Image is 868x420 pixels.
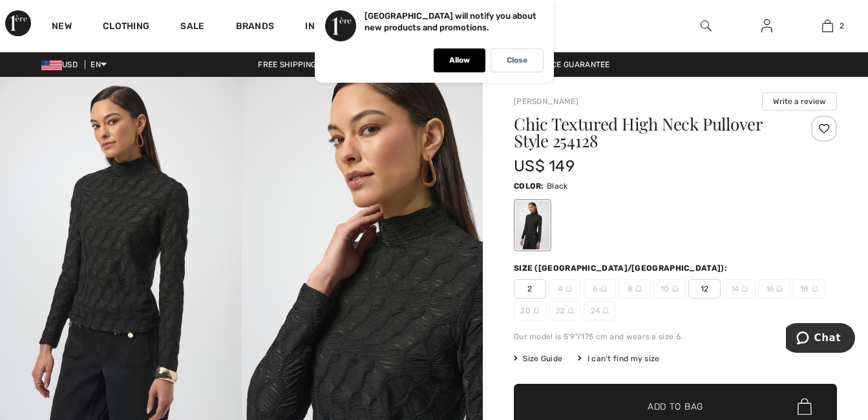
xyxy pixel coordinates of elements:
div: Size ([GEOGRAPHIC_DATA]/[GEOGRAPHIC_DATA]): [514,262,730,274]
span: EN [90,60,107,69]
span: 10 [653,279,686,299]
span: Add to Bag [648,400,703,414]
img: ring-m.svg [533,308,540,314]
span: Black [547,182,568,191]
img: ring-m.svg [567,308,574,314]
span: US$ 149 [514,157,575,175]
span: 2 [514,279,546,299]
a: Clothing [103,21,149,34]
img: My Bag [822,18,833,34]
span: 8 [619,279,651,299]
a: Sale [180,21,204,34]
img: Bag.svg [798,398,812,415]
div: Black [516,201,549,249]
span: 20 [514,301,546,320]
span: 4 [549,279,581,299]
span: 2 [840,20,844,32]
div: I can't find my size [578,353,659,364]
p: Close [507,56,527,65]
a: [PERSON_NAME] [514,97,578,106]
img: ring-m.svg [600,286,607,292]
span: Size Guide [514,353,562,364]
span: 14 [723,279,756,299]
a: New [52,21,72,34]
img: search the website [701,18,712,34]
img: ring-m.svg [776,286,783,292]
span: 18 [793,279,825,299]
img: ring-m.svg [635,286,642,292]
div: Our model is 5'9"/175 cm and wears a size 6. [514,331,837,342]
img: My Info [761,18,772,34]
p: [GEOGRAPHIC_DATA] will notify you about new products and promotions. [365,11,536,32]
img: ring-m.svg [741,286,748,292]
button: Write a review [762,92,837,110]
a: Sign In [751,18,783,34]
span: 24 [584,301,616,320]
span: 16 [758,279,790,299]
a: Brands [236,21,275,34]
img: US Dollar [41,60,62,70]
span: USD [41,60,83,69]
a: Lowest Price Guarantee [495,60,620,69]
span: 22 [549,301,581,320]
span: 12 [688,279,721,299]
img: ring-m.svg [812,286,818,292]
span: 6 [584,279,616,299]
p: Allow [449,56,470,65]
img: 1ère Avenue [5,10,31,36]
img: ring-m.svg [566,286,572,292]
a: 2 [798,18,857,34]
iframe: Opens a widget where you can chat to one of our agents [786,323,855,355]
img: ring-m.svg [602,308,609,314]
span: Inspiration [305,21,363,34]
span: Color: [514,182,544,191]
h1: Chic Textured High Neck Pullover Style 254128 [514,116,783,149]
a: Free shipping on orders over $99 [248,60,412,69]
img: ring-m.svg [672,286,679,292]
